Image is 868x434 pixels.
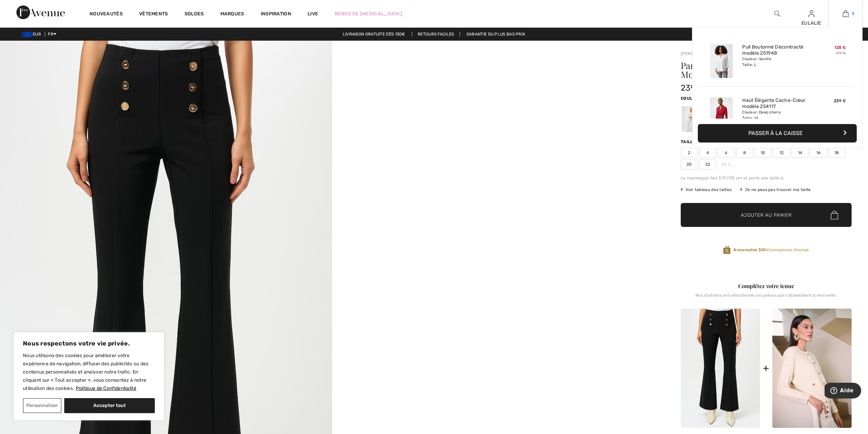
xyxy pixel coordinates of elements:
img: Haut Élégante Cache-Cœur modèle 254117 [710,97,733,131]
img: Mon panier [843,10,849,18]
span: Ajouter au panier [741,212,792,219]
a: Garantie du plus bas prix [461,32,531,37]
div: EULALIE [795,19,828,27]
video: Your browser does not support the video tag. [332,41,664,207]
img: recherche [774,10,780,18]
span: 12 [773,148,790,158]
a: 5 [829,10,862,18]
a: Haut Élégante Cache-Cœur modèle 254117 [742,97,810,110]
button: Accepter tout [64,398,155,413]
span: 10 [755,148,772,158]
img: Pull Boutonné Décontracté modèle 251948 [710,44,733,78]
img: ring-m.svg [728,163,731,166]
span: 20 [681,159,698,169]
button: Passer à la caisse [698,124,857,143]
span: 125 € [835,45,846,50]
div: Complétez votre tenue [681,282,852,290]
a: Marques [220,11,244,18]
img: Bag.svg [831,211,838,219]
div: + [763,361,769,376]
a: Nouveautés [90,11,123,18]
span: Récompenses Avenue [733,247,809,253]
div: Nous respectons votre vie privée. [14,332,164,420]
span: FR [48,32,56,37]
div: Je ne peux pas trouver ma taille [740,187,811,193]
span: 239 € [681,83,704,93]
img: Mes infos [809,10,814,18]
a: Se connecter [809,10,814,17]
img: Haut Col Rond Formel modèle 254938 [772,309,852,428]
span: EUR [22,32,44,37]
span: 6 [718,148,735,158]
div: Vanille 30 [682,106,700,132]
span: 5 [852,11,854,17]
iframe: Ouvre un widget dans lequel vous pouvez trouver plus d’informations [825,383,861,400]
strong: Accumulez 30 [733,247,764,252]
button: Ajouter au panier [681,203,852,227]
span: 14 [791,148,809,158]
s: 179 € [836,51,846,55]
div: Couleur: Vanille Taille: L [742,56,810,67]
img: Euro [22,32,33,37]
div: Nos stylistes ont sélectionné ces pièces qui s'assemblent à merveille. [681,293,852,303]
a: Robes de [MEDICAL_DATA] [335,10,402,17]
span: 8 [736,148,753,158]
a: Soldes [185,11,204,18]
span: Couleur: [681,96,703,101]
h1: Pantalon Évasé formel Modèle 254120 [681,61,823,79]
img: Pantalon Évasé Formel modèle 254120 [681,309,760,428]
div: Le mannequin fait 5'9"/175 cm et porte une taille 6. [681,175,852,181]
span: 4 [699,148,716,158]
a: [PERSON_NAME] [681,51,715,56]
a: Politique de Confidentialité [76,385,137,392]
span: 24 [718,159,735,169]
button: Personnaliser [23,398,62,413]
a: Pull Boutonné Décontracté modèle 251948 [742,44,810,56]
span: 2 [681,148,698,158]
p: Nous utilisons des cookies pour améliorer votre expérience de navigation, diffuser des publicités... [23,352,155,393]
span: Voir tableau des tailles [681,187,732,193]
p: Nous respectons votre vie privée. [23,339,155,348]
img: Récompenses Avenue [723,245,731,255]
a: Livraison gratuite dès 130€ [337,32,411,37]
span: Inspiration [261,11,291,18]
div: Taille ([GEOGRAPHIC_DATA]/[GEOGRAPHIC_DATA]): [681,139,800,145]
span: 239 € [834,98,846,103]
div: Couleur: Deep cherry Taille: 14 [742,110,810,121]
a: Vêtements [139,11,168,18]
span: 16 [810,148,827,158]
img: 1ère Avenue [16,5,65,19]
span: 22 [699,159,716,169]
a: Live [308,10,318,17]
span: 18 [828,148,845,158]
a: Retours faciles [412,32,460,37]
